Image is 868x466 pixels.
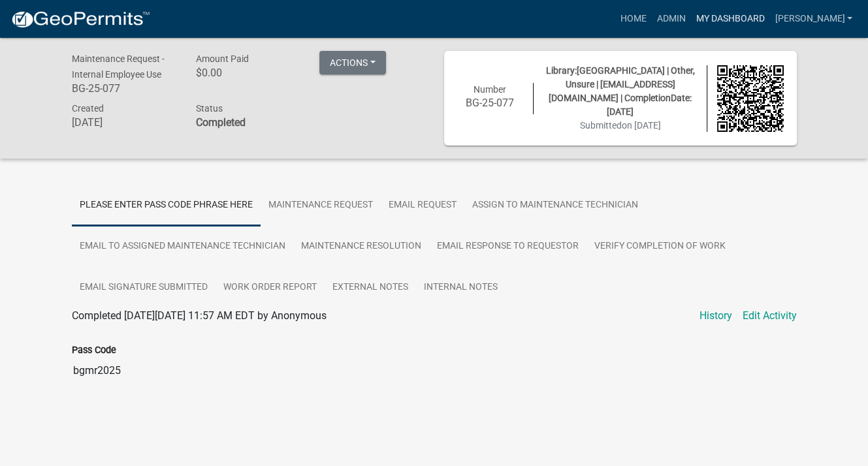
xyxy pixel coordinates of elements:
[743,308,797,324] a: Edit Activity
[72,309,327,322] span: Completed [DATE][DATE] 11:57 AM EDT by Anonymous
[457,97,524,109] h6: BG-25-077
[72,116,176,129] h6: [DATE]
[325,267,416,309] a: External Notes
[216,267,325,309] a: Work Order Report
[72,103,104,114] span: Created
[72,185,261,226] a: Please Enter Pass Code Phrase Here
[319,51,386,74] button: Actions
[72,226,293,268] a: Email to Assigned Maintenance Technician
[72,82,176,95] h6: BG-25-077
[195,103,222,114] span: Status
[381,185,464,226] a: Email Request
[717,65,784,132] img: QR code
[195,116,245,129] strong: Completed
[546,65,695,117] span: Library:[GEOGRAPHIC_DATA] | Other, Unsure | [EMAIL_ADDRESS][DOMAIN_NAME] | CompletionDate: [DATE]
[293,226,429,268] a: Maintenance Resolution
[587,226,733,268] a: Verify Completion of work
[651,7,690,31] a: Admin
[416,267,506,309] a: Internal Notes
[195,54,248,64] span: Amount Paid
[195,67,300,79] h6: $0.00
[429,226,587,268] a: Email Response to Requestor
[699,308,732,324] a: History
[261,185,381,226] a: Maintenance Request
[769,7,858,31] a: [PERSON_NAME]
[580,120,661,131] span: Submitted on [DATE]
[690,7,769,31] a: My Dashboard
[474,84,506,95] span: Number
[72,54,165,80] span: Maintenance Request - Internal Employee Use
[615,7,651,31] a: Home
[72,346,116,355] label: Pass Code
[464,185,646,226] a: Assign to Maintenance Technician
[72,267,216,309] a: Email Signature Submitted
